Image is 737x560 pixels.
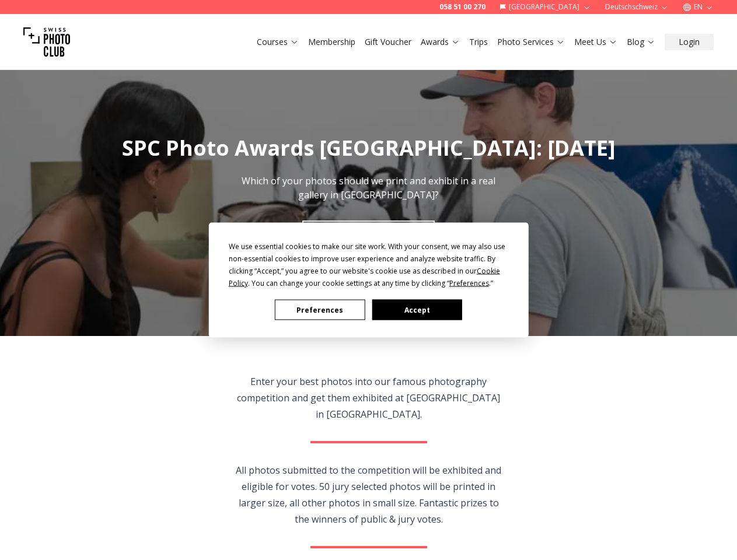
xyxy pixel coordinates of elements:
span: Cookie Policy [229,266,500,288]
div: Cookie Consent Prompt [208,223,528,338]
button: Preferences [275,300,365,320]
span: Preferences [449,278,489,288]
button: Accept [372,300,462,320]
div: We use essential cookies to make our site work. With your consent, we may also use non-essential ... [229,240,509,289]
